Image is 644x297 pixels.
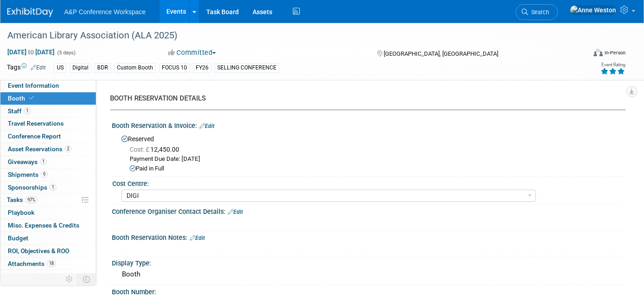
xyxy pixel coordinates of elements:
span: [GEOGRAPHIC_DATA], [GEOGRAPHIC_DATA] [384,50,498,57]
div: Cost Centre: [112,177,622,188]
a: Budget [0,232,96,244]
a: Sponsorships1 [0,181,96,194]
div: Booth Reservation & Invoice: [112,119,626,131]
a: Staff1 [0,105,96,117]
div: Payment Due Date: [DATE] [130,155,619,164]
span: Giveaways [8,158,47,165]
div: Event Format [534,48,626,61]
a: Edit [31,64,46,71]
span: Travel Reservations [8,120,64,127]
span: 18 [47,260,56,267]
span: Sponsorships [8,184,56,191]
span: Budget [8,234,28,242]
span: Conference Report [8,133,61,140]
td: Personalize Event Tab Strip [61,273,77,285]
span: (5 days) [56,50,76,56]
a: Travel Reservations [0,117,96,130]
a: Conference Report [0,130,96,143]
span: 2 [65,145,72,152]
span: Tasks [7,196,38,203]
div: American Library Association (ALA 2025) [4,27,573,44]
span: Search [528,9,549,16]
div: Paid in Full [130,164,619,173]
a: Giveaways1 [0,156,96,168]
span: to [27,48,35,56]
a: Misc. Expenses & Credits [0,219,96,232]
div: Event Rating [600,63,625,67]
span: 1 [40,158,47,165]
a: Asset Reservations2 [0,143,96,155]
img: Anne Weston [570,5,616,15]
div: Reserved [119,132,619,173]
div: FOCUS 10 [159,63,190,73]
div: Booth Reservation Notes: [112,231,626,243]
img: Format-Inperson.png [594,49,603,56]
a: Edit [228,209,243,215]
a: ROI, Objectives & ROO [0,245,96,257]
a: Event Information [0,80,96,92]
a: Playbook [0,207,96,219]
div: Display Type: [112,256,626,268]
div: SELLING CONFERENCE [215,63,279,73]
span: 12,450.00 [130,146,183,153]
span: ROI, Objectives & ROO [8,247,69,255]
td: Tags [7,63,46,73]
a: Tasks97% [0,194,96,206]
span: 1 [50,184,56,191]
div: Digital [70,63,91,73]
span: Attachments [8,260,56,267]
span: Asset Reservations [8,145,72,153]
span: 9 [41,171,48,178]
span: 97% [25,196,38,203]
span: [DATE] [DATE] [7,48,55,56]
span: 1 [24,107,31,114]
a: Edit [199,123,215,129]
a: Attachments18 [0,258,96,270]
div: Booth Number: [112,285,626,297]
i: Booth reservation complete [29,95,34,101]
span: Booth [8,95,36,102]
span: Cost: £ [130,146,150,153]
td: Toggle Event Tabs [77,273,96,285]
button: Committed [165,48,220,58]
span: Event Information [8,82,59,89]
span: Staff [8,107,31,115]
span: Shipments [8,171,48,178]
span: Misc. Expenses & Credits [8,222,79,229]
a: Search [516,4,558,20]
span: more [6,272,21,280]
a: more [0,270,96,282]
a: Shipments9 [0,169,96,181]
a: Booth [0,92,96,105]
img: ExhibitDay [7,8,53,17]
div: FY26 [193,63,211,73]
div: Custom Booth [114,63,156,73]
a: Edit [190,235,205,241]
div: US [54,63,66,73]
div: In-Person [604,49,626,56]
div: BOOTH RESERVATION DETAILS [110,94,619,103]
span: A&P Conference Workspace [64,8,146,16]
span: Playbook [8,209,34,216]
div: BDR [94,63,111,73]
div: Conference Organiser Contact Details: [112,205,626,217]
div: Booth [119,267,619,281]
